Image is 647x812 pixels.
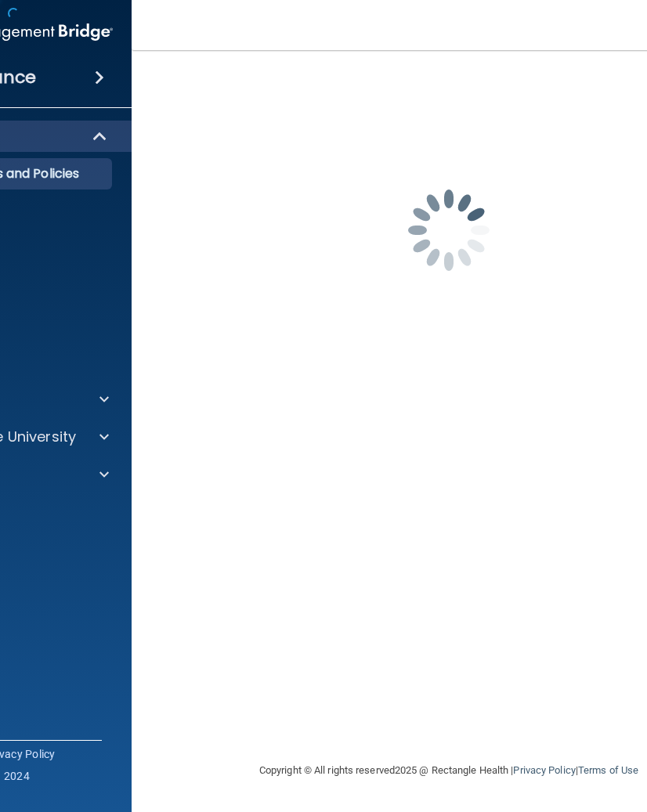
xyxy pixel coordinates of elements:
img: spinner.e123f6fc.gif [370,152,527,309]
iframe: Drift Widget Chat Controller [376,701,628,763]
a: Terms of Use [578,764,638,776]
a: Privacy Policy [513,764,575,776]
